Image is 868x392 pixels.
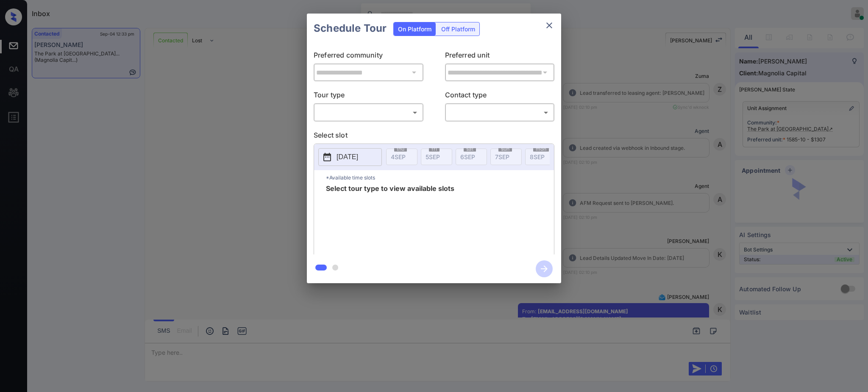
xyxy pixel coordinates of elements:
[314,130,554,144] p: Select slot
[445,90,555,103] p: Contact type
[445,50,555,63] p: Preferred unit
[394,22,436,36] div: On Platform
[437,22,479,36] div: Off Platform
[307,14,393,43] h2: Schedule Tour
[314,50,423,63] p: Preferred community
[318,148,382,166] button: [DATE]
[541,17,558,34] button: close
[326,185,454,253] span: Select tour type to view available slots
[326,170,554,185] p: *Available time slots
[337,152,358,162] p: [DATE]
[314,90,423,103] p: Tour type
